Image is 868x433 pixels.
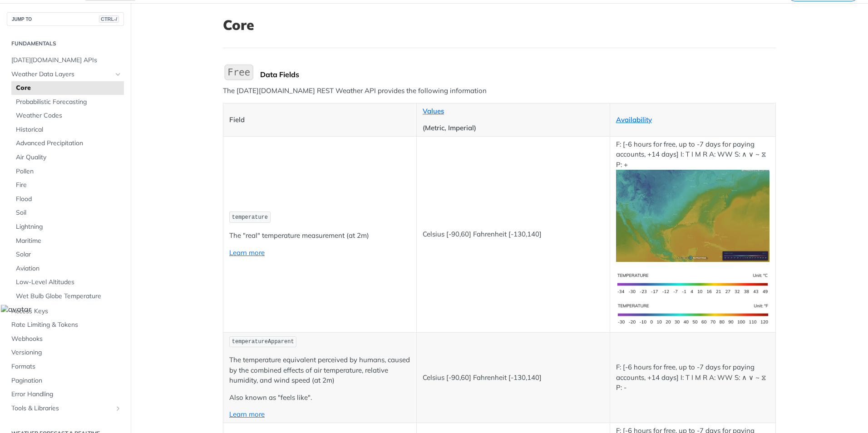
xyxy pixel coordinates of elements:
[7,374,124,388] a: Pagination
[16,139,122,148] span: Advanced Precipitation
[16,181,122,190] span: Fire
[11,137,124,150] a: Advanced Precipitation
[232,339,294,345] span: temperatureApparent
[7,346,124,359] a: Versioning
[229,248,265,257] a: Learn more
[616,362,769,393] p: F: [-6 hours for free, up to -7 days for paying accounts, +14 days] I: T I M R A: WW S: ∧ ∨ ~ ⧖ P: -
[260,70,776,79] div: Data Fields
[16,222,122,231] span: Lightning
[16,292,122,301] span: Wet Bulb Globe Temperature
[229,231,410,241] p: The "real" temperature measurement (at 2m)
[11,376,122,385] span: Pagination
[11,70,112,79] span: Weather Data Layers
[7,68,124,81] a: Weather Data LayersHide subpages for Weather Data Layers
[11,348,122,357] span: Versioning
[616,211,769,220] span: Expand image
[11,362,122,371] span: Formats
[11,248,124,261] a: Solar
[229,115,410,125] p: Field
[11,290,124,303] a: Wet Bulb Globe Temperature
[7,360,124,374] a: Formats
[11,404,112,413] span: Tools & Libraries
[16,153,122,162] span: Air Quality
[11,151,124,164] a: Air Quality
[616,115,652,124] a: Availability
[11,307,122,316] span: Access Keys
[7,388,124,401] a: Error Handling
[11,335,122,344] span: Webhooks
[99,15,119,23] span: CTRL-/
[223,86,776,96] p: The [DATE][DOMAIN_NAME] REST Weather API provides the following information
[11,56,122,65] span: [DATE][DOMAIN_NAME] APIs
[229,355,410,386] p: The temperature equivalent perceived by humans, caused by the combined effects of air temperature...
[11,220,124,234] a: Lightning
[16,208,122,217] span: Soil
[7,12,124,26] button: JUMP TOCTRL-/
[16,98,122,107] span: Probabilistic Forecasting
[7,54,124,67] a: [DATE][DOMAIN_NAME] APIs
[11,165,124,178] a: Pollen
[11,95,124,109] a: Probabilistic Forecasting
[11,320,122,330] span: Rate Limiting & Tokens
[11,276,124,289] a: Low-Level Altitudes
[423,373,604,383] p: Celsius [-90,60] Fahrenheit [-130,140]
[114,405,122,412] button: Show subpages for Tools & Libraries
[7,402,124,415] a: Tools & LibrariesShow subpages for Tools & Libraries
[423,123,604,133] p: (Metric, Imperial)
[11,109,124,123] a: Weather Codes
[11,206,124,220] a: Soil
[114,71,122,78] button: Hide subpages for Weather Data Layers
[16,167,122,176] span: Pollen
[16,111,122,120] span: Weather Codes
[7,305,124,318] a: Access Keys
[229,393,410,403] p: Also known as "feels like".
[11,192,124,206] a: Flood
[16,84,122,93] span: Core
[11,178,124,192] a: Fire
[229,410,265,418] a: Learn more
[223,17,776,33] h1: Core
[16,278,122,287] span: Low-Level Altitudes
[16,125,122,134] span: Historical
[11,234,124,248] a: Maritime
[7,318,124,332] a: Rate Limiting & Tokens
[423,107,444,115] a: Values
[16,250,122,259] span: Solar
[232,214,268,221] span: temperature
[11,81,124,95] a: Core
[616,279,769,287] span: Expand image
[11,262,124,276] a: Aviation
[16,195,122,204] span: Flood
[616,139,769,262] p: F: [-6 hours for free, up to -7 days for paying accounts, +14 days] I: T I M R A: WW S: ∧ ∨ ~ ⧖ P: +
[11,390,122,399] span: Error Handling
[16,264,122,273] span: Aviation
[616,309,769,318] span: Expand image
[16,236,122,246] span: Maritime
[423,229,604,240] p: Celsius [-90,60] Fahrenheit [-130,140]
[11,123,124,137] a: Historical
[7,332,124,346] a: Webhooks
[7,39,124,48] h2: Fundamentals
